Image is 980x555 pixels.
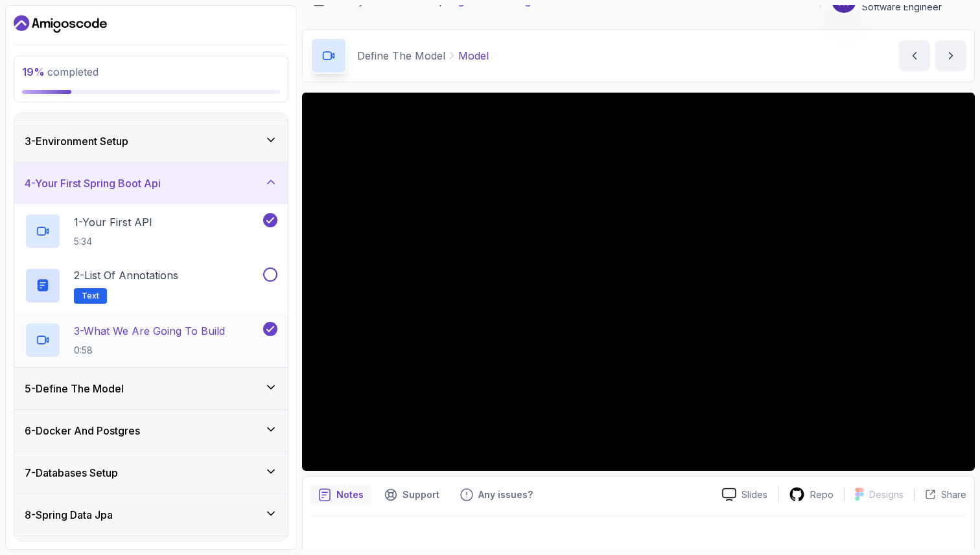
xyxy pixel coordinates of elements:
[302,93,975,471] iframe: 1 - Model
[935,40,966,71] button: next content
[869,488,904,501] p: Designs
[778,486,844,503] a: Repo
[74,344,225,357] p: 0:58
[74,267,178,283] p: 2 - List of Annotations
[914,488,966,501] button: Share
[941,488,966,501] p: Share
[478,488,533,501] p: Any issues?
[25,381,124,396] h3: 5 - Define The Model
[25,267,277,304] button: 2-List of AnnotationsText
[336,488,364,501] p: Notes
[14,410,288,451] button: 6-Docker And Postgres
[22,65,45,78] span: 19 %
[810,488,834,501] p: Repo
[74,323,225,339] p: 3 - What We Are Going To Build
[310,484,371,505] button: notes button
[25,322,277,358] button: 3-What We Are Going To Build0:58
[25,213,277,249] button: 1-Your First API5:34
[14,163,288,204] button: 4-Your First Spring Boot Api
[25,465,118,481] h3: 7 - Databases Setup
[14,494,288,536] button: 8-Spring Data Jpa
[712,488,778,501] a: Slides
[357,48,445,63] p: Define The Model
[25,133,128,149] h3: 3 - Environment Setup
[402,488,439,501] p: Support
[82,291,99,301] span: Text
[377,484,447,505] button: Support button
[14,368,288,409] button: 5-Define The Model
[458,48,489,63] p: Model
[74,235,152,248] p: 5:34
[899,40,930,71] button: previous content
[741,488,767,501] p: Slides
[25,176,161,191] h3: 4 - Your First Spring Boot Api
[25,507,113,523] h3: 8 - Spring Data Jpa
[14,452,288,493] button: 7-Databases Setup
[14,14,107,34] a: Dashboard
[25,423,140,438] h3: 6 - Docker And Postgres
[862,1,951,14] p: Software Engineer
[14,120,288,162] button: 3-Environment Setup
[22,65,99,78] span: completed
[452,484,541,505] button: Feedback button
[74,214,152,230] p: 1 - Your First API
